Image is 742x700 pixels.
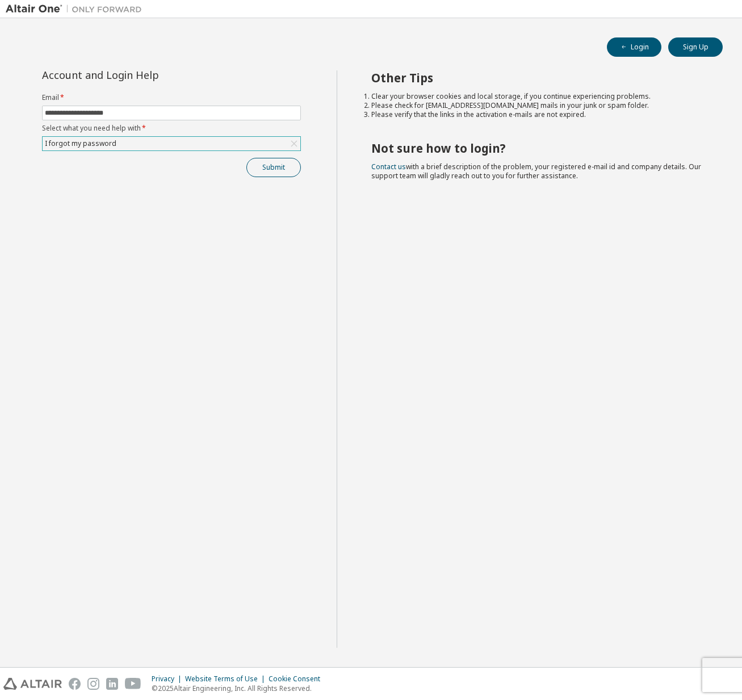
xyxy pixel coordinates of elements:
[42,93,301,102] label: Email
[69,678,81,690] img: facebook.svg
[668,37,723,57] button: Sign Up
[125,678,141,690] img: youtube.svg
[607,37,661,57] button: Login
[42,124,301,133] label: Select what you need help with
[371,141,702,156] h2: Not sure how to login?
[185,674,269,684] div: Website Terms of Use
[106,678,118,690] img: linkedin.svg
[87,678,99,690] img: instagram.svg
[269,674,327,684] div: Cookie Consent
[152,684,327,693] p: © 2025 Altair Engineering, Inc. All Rights Reserved.
[371,70,702,85] h2: Other Tips
[371,110,702,119] li: Please verify that the links in the activation e-mails are not expired.
[42,70,249,79] div: Account and Login Help
[371,101,702,110] li: Please check for [EMAIL_ADDRESS][DOMAIN_NAME] mails in your junk or spam folder.
[3,678,62,690] img: altair_logo.svg
[371,92,702,101] li: Clear your browser cookies and local storage, if you continue experiencing problems.
[6,3,148,15] img: Altair One
[152,674,185,684] div: Privacy
[43,137,118,150] div: I forgot my password
[43,137,300,150] div: I forgot my password
[371,162,406,171] a: Contact us
[246,158,301,177] button: Submit
[371,162,701,181] span: with a brief description of the problem, your registered e-mail id and company details. Our suppo...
